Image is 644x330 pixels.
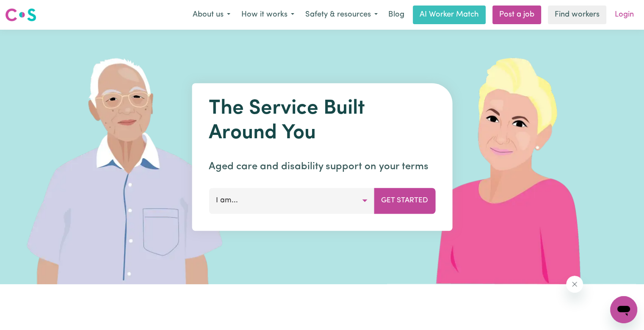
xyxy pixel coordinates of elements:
[610,296,637,323] iframe: Button to launch messaging window
[5,6,51,13] span: Need any help?
[300,6,383,24] button: Safety & resources
[209,159,435,174] p: Aged care and disability support on your terms
[187,6,236,24] button: About us
[236,6,300,24] button: How it works
[492,6,541,24] a: Post a job
[610,6,639,24] a: Login
[5,5,36,25] a: Careseekers logo
[566,276,583,293] iframe: Close message
[209,97,435,145] h1: The Service Built Around You
[383,6,409,24] a: Blog
[413,6,486,24] a: AI Worker Match
[209,188,374,213] button: I am...
[374,188,435,213] button: Get Started
[548,6,606,24] a: Find workers
[5,7,36,22] img: Careseekers logo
